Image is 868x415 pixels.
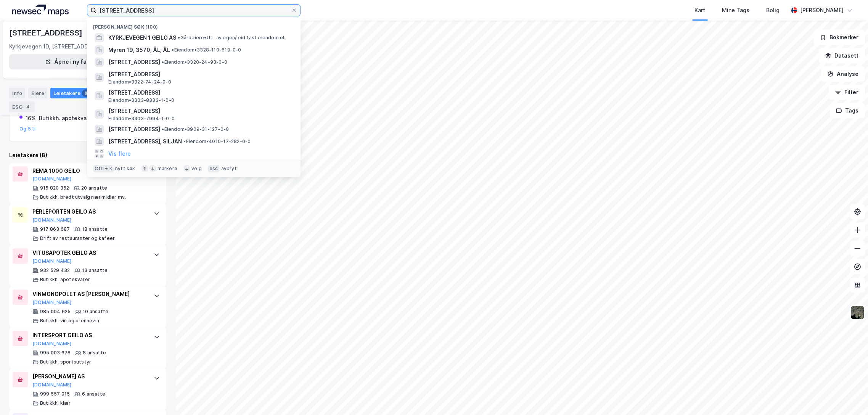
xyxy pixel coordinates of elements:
[32,258,72,264] button: [DOMAIN_NAME]
[40,185,69,191] div: 915 820 352
[208,165,220,172] div: esc
[183,138,251,145] span: Eiendom • 4010-17-282-0-0
[766,6,780,15] div: Bolig
[39,114,94,123] div: Butikkh. apotekvarer
[40,267,70,273] div: 932 529 432
[32,290,146,299] div: VINMONOPOLET AS [PERSON_NAME]
[40,400,71,406] div: Butikkh. klær
[108,70,291,79] span: [STREET_ADDRESS]
[87,18,301,32] div: [PERSON_NAME] søk (100)
[108,79,171,85] span: Eiendom • 3322-74-24-0-0
[162,126,164,132] span: •
[115,166,135,172] div: nytt søk
[83,350,106,356] div: 8 ansatte
[108,97,174,103] span: Eiendom • 3303-8333-1-0-0
[32,217,72,223] button: [DOMAIN_NAME]
[24,103,32,111] div: 4
[183,138,186,144] span: •
[40,277,90,283] div: Butikkh. apotekvarer
[32,372,146,381] div: [PERSON_NAME] AS
[40,226,70,232] div: 917 863 687
[108,125,160,134] span: [STREET_ADDRESS]
[162,59,164,65] span: •
[830,378,868,415] div: Kontrollprogram for chat
[81,185,107,191] div: 20 ansatte
[40,391,70,397] div: 999 557 015
[850,305,865,320] img: 9k=
[108,88,291,97] span: [STREET_ADDRESS]
[32,248,146,257] div: VITUSAPOTEK GEILO AS
[82,267,108,273] div: 13 ansatte
[108,149,131,158] button: Vis flere
[32,382,72,388] button: [DOMAIN_NAME]
[26,114,36,123] div: 16%
[40,359,91,365] div: Butikkh. sportsutstyr
[9,42,103,51] div: Kyrkjevegen 1D, [STREET_ADDRESS]
[108,116,175,122] span: Eiendom • 3303-7994-1-0-0
[800,6,844,15] div: [PERSON_NAME]
[108,58,160,67] span: [STREET_ADDRESS]
[172,47,241,53] span: Eiendom • 3328-110-619-0-0
[82,89,90,97] div: 8
[32,207,146,216] div: PERLEPORTEN GEILO AS
[32,176,72,182] button: [DOMAIN_NAME]
[108,45,170,55] span: Myren 19, 3570, ÅL, ÅL
[829,103,865,118] button: Tags
[82,391,105,397] div: 6 ansatte
[9,101,35,112] div: ESG
[40,318,99,324] div: Butikkh. vin og brennevin
[9,54,130,69] button: Åpne i ny fane
[93,165,114,172] div: Ctrl + k
[172,47,174,53] span: •
[40,194,126,200] div: Butikkh. bredt utvalg nær.midler mv.
[50,88,93,98] div: Leietakere
[32,341,72,347] button: [DOMAIN_NAME]
[158,166,177,172] div: markere
[40,235,115,241] div: Drift av restauranter og kafeer
[108,33,176,42] span: KYRKJEVEGEN 1 GEILO AS
[19,126,37,132] button: Og 5 til
[40,309,71,315] div: 985 004 625
[821,66,865,82] button: Analyse
[694,6,705,15] div: Kart
[9,151,166,160] div: Leietakere (8)
[96,5,291,16] input: Søk på adresse, matrikkel, gårdeiere, leietakere eller personer
[178,35,180,40] span: •
[722,6,749,15] div: Mine Tags
[32,299,72,306] button: [DOMAIN_NAME]
[108,137,182,146] span: [STREET_ADDRESS], SILJAN
[82,226,108,232] div: 18 ansatte
[162,126,229,132] span: Eiendom • 3909-31-127-0-0
[178,35,285,41] span: Gårdeiere • Utl. av egen/leid fast eiendom el.
[830,378,868,415] iframe: Chat Widget
[818,48,865,63] button: Datasett
[828,85,865,100] button: Filter
[12,5,69,16] img: logo.a4113a55bc3d86da70a041830d287a7e.svg
[813,30,865,45] button: Bokmerker
[9,88,25,98] div: Info
[28,88,47,98] div: Eiere
[40,350,71,356] div: 995 003 678
[221,166,236,172] div: avbryt
[83,309,108,315] div: 10 ansatte
[32,166,146,175] div: REMA 1000 GEILO
[191,166,202,172] div: velg
[162,59,227,65] span: Eiendom • 3320-24-93-0-0
[32,331,146,340] div: INTERSPORT GEILO AS
[9,27,84,39] div: [STREET_ADDRESS]
[108,106,291,116] span: [STREET_ADDRESS]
